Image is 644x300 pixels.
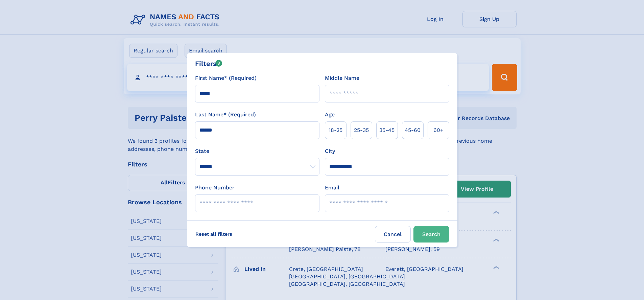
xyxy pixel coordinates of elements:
[195,147,319,155] label: State
[195,74,257,82] label: First Name* (Required)
[433,126,444,134] span: 60+
[375,226,411,243] label: Cancel
[195,184,235,192] label: Phone Number
[379,126,395,134] span: 35‑45
[354,126,369,134] span: 25‑35
[325,147,335,155] label: City
[413,226,449,243] button: Search
[325,74,359,82] label: Middle Name
[405,126,421,134] span: 45‑60
[325,184,339,192] label: Email
[329,126,342,134] span: 18‑25
[195,111,256,119] label: Last Name* (Required)
[325,111,335,119] label: Age
[195,59,222,69] div: Filters
[191,226,237,242] label: Reset all filters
